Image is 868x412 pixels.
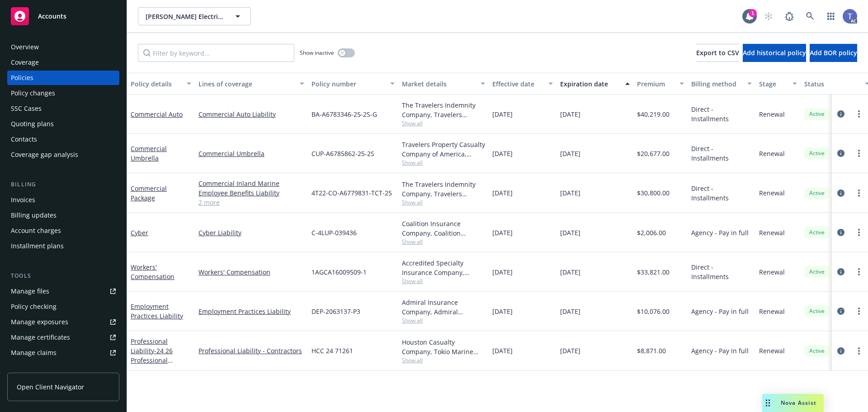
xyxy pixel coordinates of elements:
[492,79,543,89] div: Effective date
[138,7,251,25] button: [PERSON_NAME] Electric Inc.
[759,188,785,198] span: Renewal
[835,266,846,277] a: circleInformation
[402,199,485,206] span: Show all
[492,149,513,158] span: [DATE]
[11,239,64,253] div: Installment plans
[489,73,557,95] button: Effective date
[7,40,119,54] a: Overview
[402,100,485,119] div: The Travelers Indemnity Company, Travelers Insurance
[808,189,826,197] span: Active
[11,86,55,100] div: Policy changes
[7,71,119,85] a: Policies
[691,262,752,281] span: Direct - Installments
[759,79,787,89] div: Stage
[311,188,392,198] span: 4T22-CO-A6779831-TCT-25
[808,149,826,157] span: Active
[11,299,57,314] div: Policy checking
[402,277,485,285] span: Show all
[131,337,173,374] a: Professional Liability
[804,79,859,89] div: Status
[7,117,119,131] a: Quoting plans
[759,267,785,277] span: Renewal
[398,73,489,95] button: Market details
[402,356,485,364] span: Show all
[743,48,806,57] span: Add historical policy
[311,109,377,119] span: BA-A6783346-25-2S-G
[7,315,119,329] a: Manage exposures
[633,73,688,95] button: Premium
[198,79,294,89] div: Lines of coverage
[402,180,485,199] div: The Travelers Indemnity Company, Travelers Insurance
[7,361,119,375] a: Manage BORs
[198,198,304,207] a: 2 more
[691,184,752,203] span: Direct - Installments
[843,9,857,24] img: photo
[755,73,801,95] button: Stage
[131,79,181,89] div: Policy details
[557,73,633,95] button: Expiration date
[835,148,846,159] a: circleInformation
[691,228,749,237] span: Agency - Pay in full
[7,4,119,29] a: Accounts
[11,132,37,147] div: Contacts
[808,268,826,276] span: Active
[402,159,485,166] span: Show all
[808,347,826,355] span: Active
[560,79,620,89] div: Expiration date
[560,307,580,316] span: [DATE]
[780,7,798,25] a: Report a Bug
[7,271,119,280] div: Tools
[402,258,485,277] div: Accredited Specialty Insurance Company, Accredited Specialty Insurance Company
[492,307,513,316] span: [DATE]
[198,346,304,355] a: Professional Liability - Contractors
[7,101,119,116] a: SSC Cases
[854,148,864,159] a: more
[198,149,304,158] a: Commercial Umbrella
[146,12,224,21] span: [PERSON_NAME] Electric Inc.
[11,193,35,207] div: Invoices
[11,315,68,329] div: Manage exposures
[38,13,66,20] span: Accounts
[7,180,119,189] div: Billing
[198,109,304,119] a: Commercial Auto Liability
[835,346,846,356] a: circleInformation
[7,193,119,207] a: Invoices
[131,228,148,237] a: Cyber
[691,346,749,355] span: Agency - Pay in full
[810,48,857,57] span: Add BOR policy
[11,71,33,85] div: Policies
[308,73,398,95] button: Policy number
[808,228,826,237] span: Active
[560,346,580,355] span: [DATE]
[759,109,785,119] span: Renewal
[11,147,78,162] div: Coverage gap analysis
[131,346,173,374] span: - 24 26 Professional Liability
[402,119,485,127] span: Show all
[691,79,742,89] div: Billing method
[637,149,670,158] span: $20,677.00
[402,298,485,317] div: Admiral Insurance Company, Admiral Insurance Group ([PERSON_NAME] Corporation), RT Specialty Insu...
[11,117,54,131] div: Quoting plans
[560,228,580,237] span: [DATE]
[195,73,308,95] button: Lines of coverage
[822,7,840,25] a: Switch app
[402,317,485,324] span: Show all
[131,302,183,320] a: Employment Practices Liability
[11,330,70,345] div: Manage certificates
[7,223,119,238] a: Account charges
[854,109,864,119] a: more
[198,267,304,277] a: Workers' Compensation
[560,188,580,198] span: [DATE]
[198,188,304,198] a: Employee Benefits Liability
[7,284,119,298] a: Manage files
[743,44,806,62] button: Add historical policy
[810,44,857,62] button: Add BOR policy
[808,110,826,118] span: Active
[560,109,580,119] span: [DATE]
[759,228,785,237] span: Renewal
[854,266,864,277] a: more
[808,307,826,315] span: Active
[854,346,864,356] a: more
[131,184,167,202] a: Commercial Package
